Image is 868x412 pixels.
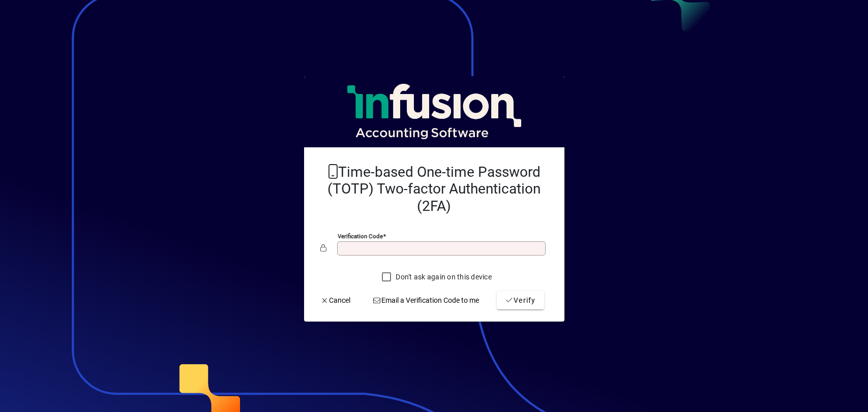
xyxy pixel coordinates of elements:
[505,295,536,306] span: Verify
[338,233,383,240] mat-label: Verification code
[394,272,492,282] label: Don't ask again on this device
[320,164,548,215] h2: Time-based One-time Password (TOTP) Two-factor Authentication (2FA)
[320,295,351,306] span: Cancel
[316,291,355,309] button: Cancel
[368,291,483,309] button: Email a Verification Code to me
[497,291,544,309] button: Verify
[372,295,479,306] span: Email a Verification Code to me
